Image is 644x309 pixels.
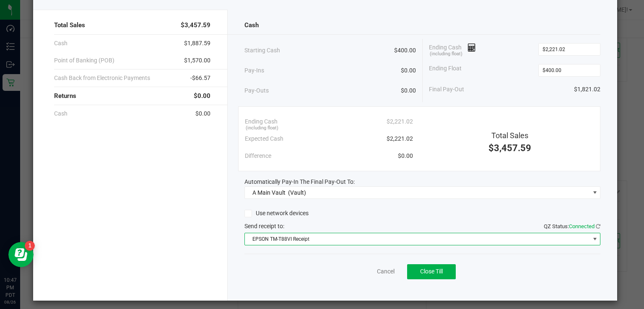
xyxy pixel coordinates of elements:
div: Returns [54,87,211,105]
span: Starting Cash [244,46,280,55]
span: $2,221.02 [387,117,413,126]
span: $1,887.59 [184,39,210,48]
span: Connected [569,223,595,229]
span: Final Pay-Out [429,85,464,94]
span: $1,570.00 [184,56,210,65]
span: Total Sales [54,21,85,30]
span: Cash Back from Electronic Payments [54,74,150,82]
span: Total Sales [491,131,528,140]
span: (including float) [430,51,462,58]
span: (including float) [246,125,278,132]
span: $0.00 [401,66,416,75]
span: EPSON TM-T88VI Receipt [245,233,589,245]
iframe: Resource center unread badge [25,241,35,251]
span: Automatically Pay-In The Final Pay-Out To: [244,178,355,185]
span: $0.00 [401,86,416,95]
span: Cash [244,21,259,30]
span: -$66.57 [190,74,210,82]
span: Point of Banking (POB) [54,56,114,65]
span: A Main Vault [252,189,286,196]
span: Cash [54,109,68,118]
span: Ending Float [429,64,462,77]
iframe: Resource center [8,242,34,267]
span: Close Till [420,268,443,275]
span: $2,221.02 [387,134,413,143]
span: Pay-Outs [244,86,269,95]
span: $3,457.59 [488,143,531,153]
button: Close Till [407,264,456,279]
span: Pay-Ins [244,66,264,75]
span: $0.00 [195,109,210,118]
span: Expected Cash [245,134,283,143]
span: Cash [54,39,68,48]
span: $0.00 [398,152,413,160]
span: (Vault) [288,189,306,196]
label: Use network devices [244,209,309,218]
span: Send receipt to: [244,223,284,229]
span: QZ Status: [544,223,600,229]
span: $0.00 [194,91,210,101]
span: $3,457.59 [181,21,210,30]
span: $1,821.02 [574,85,600,94]
span: $400.00 [394,46,416,55]
span: Ending Cash [245,117,278,126]
span: Ending Cash [429,43,476,56]
span: Difference [245,152,271,160]
a: Cancel [377,267,395,276]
